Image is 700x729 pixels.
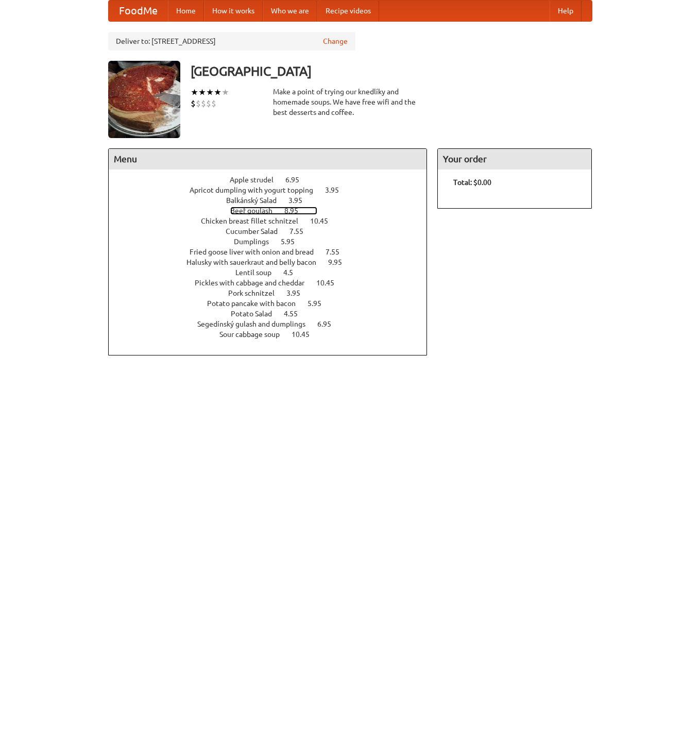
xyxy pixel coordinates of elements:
span: 4.55 [284,310,308,318]
li: $ [196,98,201,109]
span: Dumplings [234,238,279,246]
span: 6.95 [285,176,310,184]
li: $ [191,98,196,109]
h3: [GEOGRAPHIC_DATA] [191,61,592,81]
a: Dumplings 5.95 [234,238,314,246]
span: 9.95 [328,258,352,266]
span: 10.45 [292,330,320,338]
a: Lentil soup 4.5 [235,268,312,277]
span: 10.45 [316,279,345,287]
a: Apple strudel 6.95 [230,176,318,184]
li: ★ [206,87,214,98]
img: angular.jpg [108,61,180,138]
span: 4.5 [283,268,303,277]
a: Home [168,1,204,21]
a: Pork schnitzel 3.95 [228,289,319,297]
a: Potato pancake with bacon 5.95 [207,299,340,308]
span: 3.95 [286,289,311,297]
span: Sour cabbage soup [219,330,290,338]
a: Potato Salad 4.55 [231,310,317,318]
span: Beef goulash [230,207,283,215]
b: Total: $0.00 [453,178,491,187]
span: 8.95 [284,207,309,215]
a: Beef goulash 8.95 [230,207,317,215]
li: ★ [214,87,221,98]
span: Potato Salad [231,310,282,318]
span: Apricot dumpling with yogurt topping [190,186,323,194]
a: Recipe videos [317,1,379,21]
li: ★ [191,87,198,98]
a: FoodMe [109,1,168,21]
span: Fried goose liver with onion and bread [190,248,324,256]
span: Balkánský Salad [226,196,287,205]
div: Deliver to: [STREET_ADDRESS] [108,32,355,50]
a: How it works [204,1,263,21]
h4: Your order [438,149,591,169]
span: 10.45 [310,217,338,225]
span: 6.95 [317,320,342,328]
div: Make a point of trying our knedlíky and homemade soups. We have free wifi and the best desserts a... [273,87,428,117]
a: Apricot dumpling with yogurt topping 3.95 [190,186,358,194]
span: 3.95 [325,186,349,194]
a: Cucumber Salad 7.55 [226,227,322,235]
span: Potato pancake with bacon [207,299,306,308]
span: 7.55 [326,248,350,256]
span: Segedínský gulash and dumplings [197,320,316,328]
span: 5.95 [281,238,305,246]
span: 7.55 [289,227,314,235]
a: Segedínský gulash and dumplings 6.95 [197,320,350,328]
a: Help [550,1,582,21]
li: $ [206,98,211,109]
h4: Menu [109,149,427,169]
span: Chicken breast fillet schnitzel [201,217,309,225]
span: Pork schnitzel [228,289,285,297]
a: Change [323,36,348,46]
a: Pickles with cabbage and cheddar 10.45 [195,279,353,287]
span: Cucumber Salad [226,227,288,235]
a: Halusky with sauerkraut and belly bacon 9.95 [186,258,361,266]
span: Pickles with cabbage and cheddar [195,279,315,287]
span: Apple strudel [230,176,284,184]
span: 5.95 [308,299,332,308]
a: Fried goose liver with onion and bread 7.55 [190,248,358,256]
li: ★ [221,87,229,98]
li: ★ [198,87,206,98]
li: $ [211,98,216,109]
a: Who we are [263,1,317,21]
span: Lentil soup [235,268,282,277]
span: Halusky with sauerkraut and belly bacon [186,258,327,266]
li: $ [201,98,206,109]
span: 3.95 [288,196,313,205]
a: Chicken breast fillet schnitzel 10.45 [201,217,347,225]
a: Sour cabbage soup 10.45 [219,330,329,338]
a: Balkánský Salad 3.95 [226,196,321,205]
